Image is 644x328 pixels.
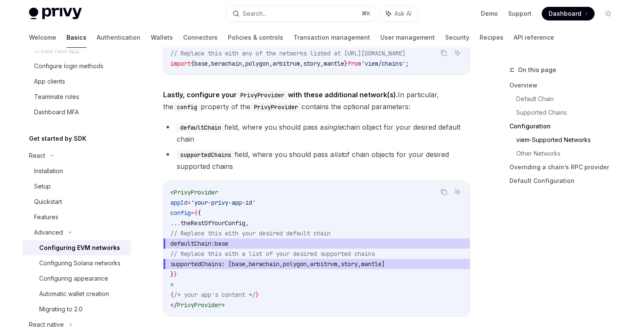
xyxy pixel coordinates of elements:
[228,27,283,48] a: Policies & controls
[508,9,532,18] a: Support
[243,9,267,19] div: Search...
[183,27,218,48] a: Connectors
[22,255,131,271] a: Configuring Solana networks
[405,60,409,67] span: ;
[221,260,232,268] span: : [
[452,47,463,58] button: Ask AI
[516,147,622,160] a: Other Networks
[22,240,131,255] a: Configuring EVM networks
[211,60,242,67] span: berachain
[170,301,177,309] span: </
[170,189,174,196] span: <
[509,78,622,92] a: Overview
[181,219,245,227] span: theRestOfYourConfig
[66,27,86,48] a: Basics
[29,151,45,161] div: React
[324,123,342,131] em: single
[177,150,235,160] code: supportedChains
[174,270,177,278] span: }
[269,60,273,67] span: ,
[177,123,224,132] code: defaultChain
[163,148,470,172] li: field, where you should pass a of chain objects for your desired supported chains
[256,291,259,299] span: }
[22,302,131,317] a: Migrating to 2.0
[358,260,361,268] span: ,
[34,197,62,207] div: Quickstart
[34,107,79,117] div: Dashboard MFA
[438,186,449,197] button: Copy the contents from the code block
[283,260,307,268] span: polygon
[39,243,120,253] div: Configuring EVM networks
[362,10,371,17] span: ⌘ K
[549,9,581,18] span: Dashboard
[245,260,249,268] span: ,
[300,60,303,67] span: ,
[334,150,343,159] em: list
[514,27,554,48] a: API reference
[445,27,469,48] a: Security
[380,27,435,48] a: User management
[170,229,331,237] span: // Replace this with your desired default chain
[170,219,181,227] span: ...
[324,60,344,67] span: mantle
[34,212,58,222] div: Features
[215,240,228,247] span: base
[293,27,370,48] a: Transaction management
[279,260,283,268] span: ,
[227,6,376,21] button: Search...⌘K
[174,189,218,196] span: PrivyProvider
[34,181,51,192] div: Setup
[310,260,337,268] span: arbitrum
[177,301,221,309] span: PrivyProvider
[307,260,310,268] span: ,
[170,199,187,206] span: appId
[516,106,622,119] a: Supported Chains
[242,60,245,67] span: ,
[170,209,191,217] span: config
[34,61,103,71] div: Configure login methods
[174,291,256,299] span: /* your app's content */
[221,301,225,309] span: >
[250,102,302,112] code: PrivyProvider
[170,260,221,268] span: supportedChains
[29,8,82,20] img: light logo
[34,166,63,176] div: Installation
[39,304,83,314] div: Migrating to 2.0
[237,90,288,100] code: PrivyProvider
[187,199,191,206] span: =
[170,240,215,247] span: defaultChain:
[344,60,348,67] span: }
[394,9,411,18] span: Ask AI
[22,58,131,74] a: Configure login methods
[163,90,398,99] strong: Lastly, configure your with these additional network(s).
[337,260,341,268] span: ,
[452,186,463,197] button: Ask AI
[198,209,201,217] span: {
[22,194,131,209] a: Quickstart
[361,60,405,67] span: 'viem/chains'
[151,27,173,48] a: Wallets
[22,89,131,104] a: Teammate roles
[22,163,131,179] a: Installation
[341,260,358,268] span: story
[170,60,191,67] span: import
[170,291,174,299] span: {
[191,60,194,67] span: {
[22,179,131,194] a: Setup
[348,60,361,67] span: from
[34,76,65,87] div: App clients
[34,227,63,238] div: Advanced
[480,27,503,48] a: Recipes
[232,260,245,268] span: base
[170,250,375,258] span: // Replace this with a list of your desired supported chains
[194,60,208,67] span: base
[542,7,595,20] a: Dashboard
[39,273,108,284] div: Configuring appearance
[509,119,622,133] a: Configuration
[516,92,622,106] a: Default Chain
[170,49,405,57] span: // Replace this with any of the networks listed at [URL][DOMAIN_NAME]
[303,60,320,67] span: story
[208,60,211,67] span: ,
[170,281,174,288] span: >
[22,286,131,302] a: Automatic wallet creation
